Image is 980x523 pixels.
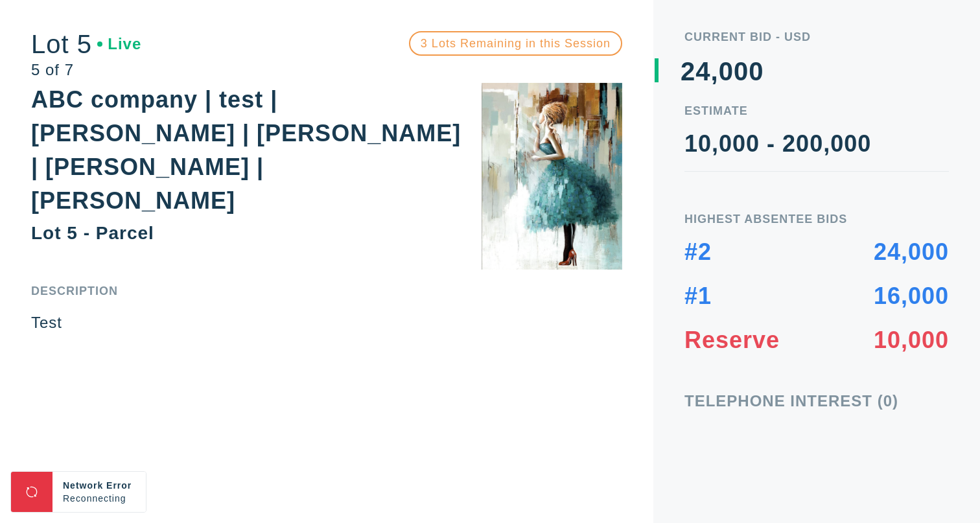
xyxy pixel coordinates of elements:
div: 2 [681,58,695,84]
div: 24,000 [874,240,949,264]
div: Current Bid - USD [684,31,949,43]
div: 0 [734,58,749,84]
div: 10,000 - 200,000 [684,132,949,156]
div: Reserve [684,329,780,352]
div: Estimate [684,105,949,117]
div: Lot 5 [31,31,141,57]
div: 0 [719,58,734,84]
div: , [711,58,719,318]
div: 16,000 [874,285,949,308]
div: Telephone Interest (0) [684,393,949,409]
div: 10,000 [874,329,949,352]
div: Highest Absentee Bids [684,213,949,225]
p: Test [31,312,622,333]
div: #2 [684,240,712,264]
div: 5 of 7 [31,62,141,78]
div: 0 [749,58,764,84]
div: 3 Lots Remaining in this Session [409,31,622,56]
div: #1 [684,285,712,308]
div: Live [97,36,141,52]
div: Network Error [63,479,135,492]
div: Description [31,285,622,297]
div: 4 [695,58,710,84]
div: ABC company | test | [PERSON_NAME] | [PERSON_NAME] | [PERSON_NAME] | [PERSON_NAME] [31,86,461,214]
div: Lot 5 - Parcel [31,223,154,243]
div: Reconnecting [63,492,135,505]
